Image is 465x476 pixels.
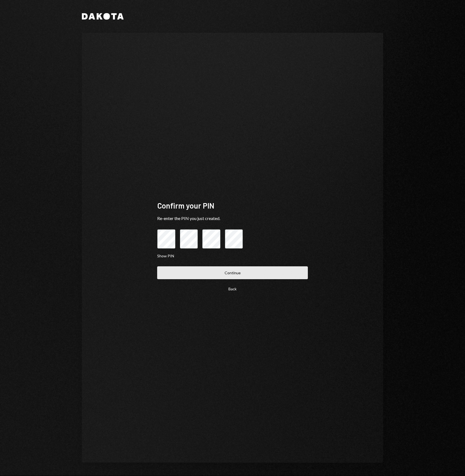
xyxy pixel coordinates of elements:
[157,266,308,279] button: Continue
[225,229,243,249] input: pin code 4 of 4
[157,215,308,222] div: Re-enter the PIN you just created.
[157,282,308,295] button: Back
[157,254,174,259] button: Show PIN
[157,200,308,211] div: Confirm your PIN
[157,229,175,249] input: pin code 1 of 4
[180,229,198,249] input: pin code 2 of 4
[202,229,220,249] input: pin code 3 of 4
